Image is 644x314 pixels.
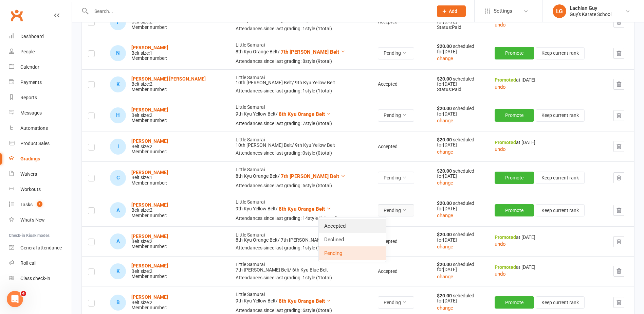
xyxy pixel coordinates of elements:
a: Roll call [9,256,72,271]
button: change [437,54,453,63]
div: scheduled for [DATE] [437,169,482,179]
div: Belt size: 2 Member number: [131,139,168,154]
button: Keep current rank [536,296,585,309]
strong: Promoted [495,264,516,270]
div: Dashboard [20,34,44,39]
a: What's New [9,212,72,228]
a: [PERSON_NAME] [131,202,168,208]
a: General attendance kiosk mode [9,240,72,256]
div: scheduled for [DATE] [437,293,482,304]
button: change [437,304,453,312]
button: change [437,211,453,220]
div: Caleb Bushell [110,170,126,186]
td: Little Samurai 7th [PERSON_NAME] Belt / [229,256,372,286]
a: Tasks 1 [9,197,72,212]
button: Promote [495,204,534,216]
div: Belt size: 1 Member number: [131,45,168,61]
div: Belt size: 2 Member number: [131,234,168,249]
td: Little Samurai 8th Kyu Orange Belt / [229,161,372,194]
button: change [437,243,453,251]
a: Gradings [9,151,72,167]
div: Attendances since last grading: 1 style ( 1 total) [236,275,366,280]
a: [PERSON_NAME] [131,294,168,300]
td: Little Samurai 10th [PERSON_NAME] Belt / [229,132,372,161]
button: undo [495,240,506,248]
a: Payments [9,75,72,90]
span: 7th [PERSON_NAME] Belt [281,49,339,55]
a: Accepted [319,219,386,233]
a: Pending [319,246,386,260]
div: Isla Brennan [110,139,126,155]
div: Belt size: 2 Member number: [131,295,168,310]
a: Product Sales [9,136,72,151]
a: [PERSON_NAME] [131,45,168,50]
a: Clubworx [8,7,25,24]
strong: $20.00 [437,76,453,82]
a: [PERSON_NAME] [131,138,168,144]
button: Add [437,5,466,17]
div: Attendances since last grading: 8 style ( 9 total) [236,59,366,64]
div: People [20,49,35,54]
div: Automations [20,125,48,131]
div: General attendance [20,245,62,250]
div: Belt size: 2 Member number: [131,203,168,218]
td: Little Samurai 9th Kyu Yellow Belt / [229,194,372,226]
button: Promote [495,47,534,59]
span: Accepted [378,239,398,244]
td: Little Samurai 8th Kyu Orange Belt / [229,226,372,256]
a: [PERSON_NAME] [131,107,168,112]
a: [PERSON_NAME] [131,170,168,175]
div: Attendances since last grading: 1 style ( 1 total) [236,88,366,93]
input: Search... [89,6,428,16]
span: 7th [PERSON_NAME] Belt [281,237,334,243]
button: Promote [495,296,534,309]
span: Add [449,8,457,14]
strong: Promoted [495,140,516,145]
div: Belt size: 2 Member number: [131,76,206,92]
a: Waivers [9,167,72,182]
div: scheduled for [DATE] [437,137,482,148]
span: Accepted [378,81,398,87]
strong: $20.00 [437,106,453,111]
button: 8th Kyu Orange Belt [279,110,331,118]
button: Keep current rank [536,47,585,59]
div: Belt size: 2 Member number: [131,107,168,123]
strong: $20.00 [437,232,453,237]
span: 8th Kyu Orange Belt [279,111,325,117]
div: Waivers [20,171,37,177]
span: 4 [21,291,26,296]
div: Payments [20,80,42,85]
a: [PERSON_NAME] [PERSON_NAME] [131,76,206,82]
div: Status: Paid [437,87,482,92]
td: Little Samurai 8th Kyu Orange Belt / [229,37,372,69]
button: Pending [378,204,414,216]
span: 6th Kyu Blue Belt [292,267,328,273]
div: Guy's Karate School [570,11,611,17]
span: 9th Kyu Yellow Belt [295,142,335,148]
button: change [437,117,453,125]
div: Workouts [20,187,41,192]
a: Messages [9,105,72,121]
div: Attendances since last grading: 1 style ( 1 total) [236,26,366,31]
button: Pending [378,47,414,59]
div: Class check-in [20,276,50,281]
span: Accepted [378,144,398,149]
div: Status: Paid [437,25,482,30]
div: Product Sales [20,141,50,146]
strong: $20.00 [437,200,453,206]
a: Calendar [9,59,72,75]
div: What's New [20,217,45,223]
a: Class kiosk mode [9,271,72,286]
div: Calendar [20,64,39,70]
strong: $20.00 [437,43,453,49]
strong: $20.00 [437,168,453,174]
strong: $20.00 [437,137,453,142]
div: LG [553,4,566,18]
button: change [437,179,453,187]
button: undo [495,145,506,153]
